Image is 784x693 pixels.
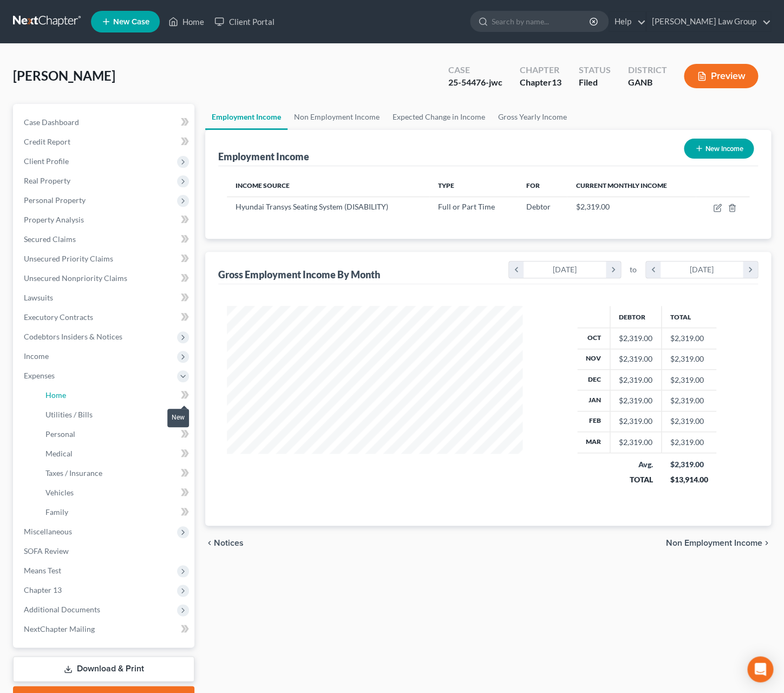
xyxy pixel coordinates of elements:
[163,12,209,31] a: Home
[45,507,68,517] span: Family
[45,449,73,458] span: Medical
[15,230,194,249] a: Secured Claims
[661,306,716,328] th: Total
[24,371,55,380] span: Expenses
[519,76,561,89] div: Chapter
[526,202,551,211] span: Debtor
[45,410,93,419] span: Utilities / Bills
[24,566,61,575] span: Means Test
[15,132,194,152] a: Credit Report
[205,539,244,547] button: chevron_left Notices
[236,181,290,189] span: Income Source
[684,64,758,88] button: Preview
[628,76,667,89] div: GANB
[577,369,610,390] th: Dec
[661,390,716,411] td: $2,319.00
[618,459,652,470] div: Avg.
[37,463,194,483] a: Taxes / Insurance
[24,137,70,146] span: Credit Report
[15,210,194,230] a: Property Analysis
[661,349,716,369] td: $2,319.00
[619,416,652,427] div: $2,319.00
[236,202,388,211] span: Hyundai Transys Seating System (DISABILITY)
[661,411,716,432] td: $2,319.00
[13,68,115,83] span: [PERSON_NAME]
[24,176,70,185] span: Real Property
[13,656,194,682] a: Download & Print
[661,369,716,390] td: $2,319.00
[37,424,194,444] a: Personal
[619,375,652,385] div: $2,319.00
[45,390,66,400] span: Home
[113,18,149,26] span: New Case
[618,474,652,485] div: TOTAL
[24,332,122,341] span: Codebtors Insiders & Notices
[24,624,95,633] span: NextChapter Mailing
[577,390,610,411] th: Jan
[37,483,194,502] a: Vehicles
[288,104,386,130] a: Non Employment Income
[24,234,76,244] span: Secured Claims
[519,64,561,76] div: Chapter
[205,539,214,547] i: chevron_left
[24,195,86,205] span: Personal Property
[610,306,661,328] th: Debtor
[209,12,279,31] a: Client Portal
[45,429,75,439] span: Personal
[577,349,610,369] th: Nov
[438,202,495,211] span: Full or Part Time
[24,585,62,594] span: Chapter 13
[15,308,194,327] a: Executory Contracts
[24,273,127,283] span: Unsecured Nonpriority Claims
[661,328,716,349] td: $2,319.00
[509,261,524,278] i: chevron_left
[15,249,194,269] a: Unsecured Priority Claims
[630,264,637,275] span: to
[666,539,771,547] button: Non Employment Income chevron_right
[743,261,757,278] i: chevron_right
[45,468,102,478] span: Taxes / Insurance
[214,539,244,547] span: Notices
[24,215,84,224] span: Property Analysis
[661,432,716,453] td: $2,319.00
[606,261,620,278] i: chevron_right
[438,181,454,189] span: Type
[619,354,652,364] div: $2,319.00
[670,459,708,470] div: $2,319.00
[37,444,194,463] a: Medical
[24,254,113,263] span: Unsecured Priority Claims
[609,12,645,31] a: Help
[576,202,609,211] span: $2,319.00
[15,619,194,639] a: NextChapter Mailing
[762,539,771,547] i: chevron_right
[577,328,610,349] th: Oct
[492,104,573,130] a: Gross Yearly Income
[37,385,194,405] a: Home
[646,261,661,278] i: chevron_left
[24,293,53,302] span: Lawsuits
[205,104,288,130] a: Employment Income
[15,288,194,308] a: Lawsuits
[628,64,667,76] div: District
[15,269,194,288] a: Unsecured Nonpriority Claims
[551,77,561,87] span: 13
[524,261,606,278] div: [DATE]
[37,405,194,424] a: Utilities / Bills
[24,605,100,614] span: Additional Documents
[218,268,380,281] div: Gross Employment Income By Month
[24,546,69,555] span: SOFA Review
[661,261,743,278] div: [DATE]
[24,117,79,127] span: Case Dashboard
[646,12,770,31] a: [PERSON_NAME] Law Group
[747,656,773,682] div: Open Intercom Messenger
[577,411,610,432] th: Feb
[619,333,652,344] div: $2,319.00
[24,527,72,536] span: Miscellaneous
[37,502,194,522] a: Family
[492,11,591,31] input: Search by name...
[167,409,189,427] div: New
[526,181,540,189] span: For
[45,488,74,497] span: Vehicles
[24,351,49,361] span: Income
[684,139,754,159] button: New Income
